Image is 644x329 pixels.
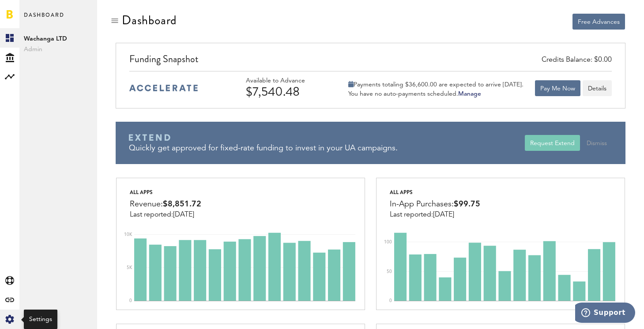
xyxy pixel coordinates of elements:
[348,81,523,89] div: Payments totaling $36,600.00 are expected to arrive [DATE].
[130,198,201,211] div: Revenue:
[173,211,194,218] span: [DATE]
[122,13,177,27] div: Dashboard
[389,299,392,303] text: 0
[542,55,612,65] div: Credits Balance: $0.00
[387,269,392,274] text: 50
[129,85,198,91] img: accelerate-medium-blue-logo.svg
[29,315,52,324] div: Settings
[129,134,170,141] img: Braavo Extend
[458,91,481,97] a: Manage
[572,14,625,30] button: Free Advances
[390,211,480,219] div: Last reported:
[129,299,132,303] text: 0
[575,303,635,325] iframe: Opens a widget where you can find more information
[127,265,132,270] text: 5K
[390,198,480,211] div: In-App Purchases:
[390,187,480,198] div: All apps
[454,200,480,208] span: $99.75
[24,44,93,55] span: Admin
[581,135,612,151] button: Dismiss
[433,211,454,218] span: [DATE]
[129,52,612,71] div: Funding Snapshot
[24,34,93,44] span: Wachanga LTD
[130,211,201,219] div: Last reported:
[24,10,64,28] span: Dashboard
[525,135,580,151] button: Request Extend
[535,80,580,96] button: Pay Me Now
[129,143,525,154] div: Quickly get approved for fixed-rate funding to invest in your UA campaigns.
[163,200,201,208] span: $8,851.72
[124,232,132,237] text: 10K
[246,77,330,85] div: Available to Advance
[384,240,392,244] text: 100
[348,90,523,98] div: You have no auto-payments scheduled.
[130,187,201,198] div: All apps
[583,80,612,96] button: Details
[246,85,330,99] div: $7,540.48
